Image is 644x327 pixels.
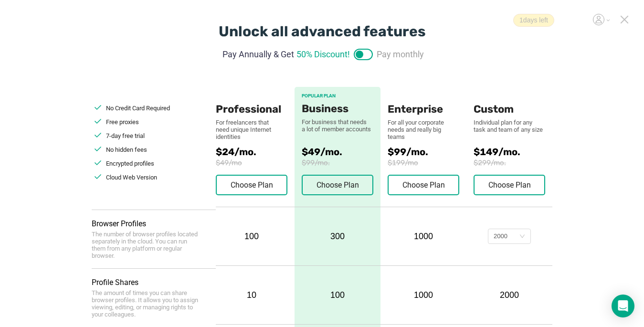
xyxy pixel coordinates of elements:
div: 100 [295,266,380,324]
i: icon: down [519,233,525,240]
button: Choose Plan [474,175,545,195]
span: Free proxies [106,118,139,126]
span: $99/mo. [302,158,373,167]
span: $24/mo. [216,146,295,158]
button: Choose Plan [388,175,459,195]
div: Enterprise [388,87,459,116]
span: Cloud Web Version [106,174,157,181]
div: 2000 [494,229,507,243]
div: 2000 [474,290,545,300]
span: No Credit Card Required [106,105,170,112]
div: Business [302,103,373,115]
div: Profile Shares [92,278,216,287]
span: 50% Discount! [296,48,350,61]
span: Pay monthly [377,48,424,61]
div: Custom [474,87,545,116]
span: $149/mo. [474,146,552,158]
span: $199/mo [388,158,474,167]
span: $49/mo. [302,146,373,158]
div: For all your corporate needs and really big teams [388,119,459,140]
button: Choose Plan [302,175,373,195]
div: 1000 [388,290,459,300]
div: The amount of times you can share browser profiles. It allows you to assign viewing, editing, or ... [92,289,201,318]
div: 1000 [388,232,459,242]
div: Unlock all advanced features [219,23,426,40]
span: Encrypted profiles [106,160,154,167]
div: Open Intercom Messenger [612,295,634,317]
div: 100 [216,232,287,242]
div: Individual plan for any task and team of any size [474,119,545,133]
span: 7-day free trial [106,132,145,139]
div: Browser Profiles [92,219,216,228]
span: $299/mo. [474,158,552,167]
div: For freelancers that need unique Internet identities [216,119,278,140]
div: Professional [216,87,287,116]
div: 10 [216,290,287,300]
div: For business that needs [302,118,373,126]
span: $49/mo [216,158,295,167]
div: 300 [295,207,380,265]
span: Pay Annually & Get [222,48,294,61]
span: 1 days left [513,14,554,27]
div: The number of browser profiles located separately in the cloud. You can run them from any platfor... [92,231,201,259]
span: No hidden fees [106,146,147,153]
div: a lot of member accounts [302,126,373,133]
span: $99/mo. [388,146,474,158]
button: Choose Plan [216,175,287,195]
div: POPULAR PLAN [302,93,373,99]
